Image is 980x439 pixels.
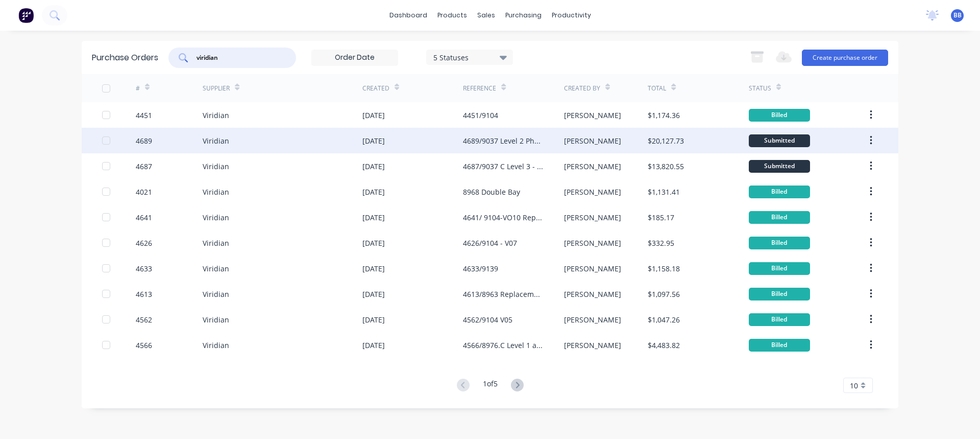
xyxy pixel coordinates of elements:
div: 4562/9104 V05 [463,314,512,325]
div: 1 of 5 [483,378,498,393]
div: Billed [749,186,810,198]
div: $1,158.18 [648,263,680,274]
div: [DATE] [362,135,385,146]
div: [DATE] [362,212,385,223]
div: $1,131.41 [648,187,680,197]
div: Viridian [203,110,229,121]
div: [PERSON_NAME] [564,135,621,146]
div: [DATE] [362,187,385,197]
div: [PERSON_NAME] [564,314,621,325]
div: 4562 [136,314,152,325]
div: Viridian [203,212,229,223]
div: Submitted [749,160,810,173]
span: 10 [850,380,858,391]
span: BB [953,11,962,20]
div: [PERSON_NAME] [564,187,621,197]
div: Viridian [203,314,229,325]
div: Viridian [203,238,229,248]
div: 4689/9037 Level 2 Phase 1 Rev 1 [463,135,543,146]
div: Viridian [203,135,229,146]
div: Viridian [203,340,229,351]
div: $20,127.73 [648,135,684,146]
div: Reference [463,84,496,93]
div: [DATE] [362,110,385,121]
div: 4626 [136,238,152,248]
div: Viridian [203,289,229,299]
div: 4641 [136,212,152,223]
div: 4021 [136,187,152,197]
div: 4633/9139 [463,263,498,274]
div: Total [648,84,666,93]
div: 4566 [136,340,152,351]
div: $332.95 [648,238,674,248]
div: 4613/8963 Replacement Glass [463,289,543,299]
div: 4687/9037 C Level 3 - Phase 1-Rev 1 [463,161,543,172]
div: 4626/9104 - V07 [463,238,517,248]
div: 5 Statuses [433,52,506,62]
div: Submitted [749,134,810,147]
div: Viridian [203,263,229,274]
div: # [136,84,140,93]
div: [DATE] [362,314,385,325]
div: Billed [749,211,810,224]
div: Created By [564,84,600,93]
div: Created [362,84,389,93]
div: $13,820.55 [648,161,684,172]
div: [DATE] [362,340,385,351]
div: Viridian [203,161,229,172]
div: 4566/8976.C Level 1 and Gnd Flr internals [463,340,543,351]
div: [PERSON_NAME] [564,340,621,351]
div: Billed [749,109,810,122]
div: Supplier [203,84,230,93]
div: [PERSON_NAME] [564,263,621,274]
div: $4,483.82 [648,340,680,351]
div: [DATE] [362,263,385,274]
div: 4689 [136,135,152,146]
a: dashboard [384,8,432,23]
div: [DATE] [362,238,385,248]
div: 4451 [136,110,152,121]
div: $1,174.36 [648,110,680,121]
div: sales [472,8,500,23]
div: 4613 [136,289,152,299]
div: products [432,8,472,23]
div: 4687 [136,161,152,172]
div: [PERSON_NAME] [564,289,621,299]
div: Billed [749,339,810,352]
div: [DATE] [362,161,385,172]
input: Order Date [312,50,398,65]
div: Billed [749,288,810,301]
div: 4451/9104 [463,110,498,121]
div: Purchase Orders [92,52,158,64]
img: Factory [18,8,34,23]
div: [PERSON_NAME] [564,238,621,248]
div: Billed [749,313,810,326]
div: $1,047.26 [648,314,680,325]
div: Billed [749,237,810,249]
div: 4633 [136,263,152,274]
div: $185.17 [648,212,674,223]
div: productivity [547,8,596,23]
div: 4641/ 9104-VO10 Replacement glass [463,212,543,223]
div: 8968 Double Bay [463,187,520,197]
div: Viridian [203,187,229,197]
div: [PERSON_NAME] [564,110,621,121]
div: $1,097.56 [648,289,680,299]
div: Status [749,84,771,93]
div: [PERSON_NAME] [564,161,621,172]
div: Billed [749,262,810,275]
div: purchasing [500,8,547,23]
div: [DATE] [362,289,385,299]
div: [PERSON_NAME] [564,212,621,223]
button: Create purchase order [802,50,888,66]
input: Search purchase orders... [195,53,280,63]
